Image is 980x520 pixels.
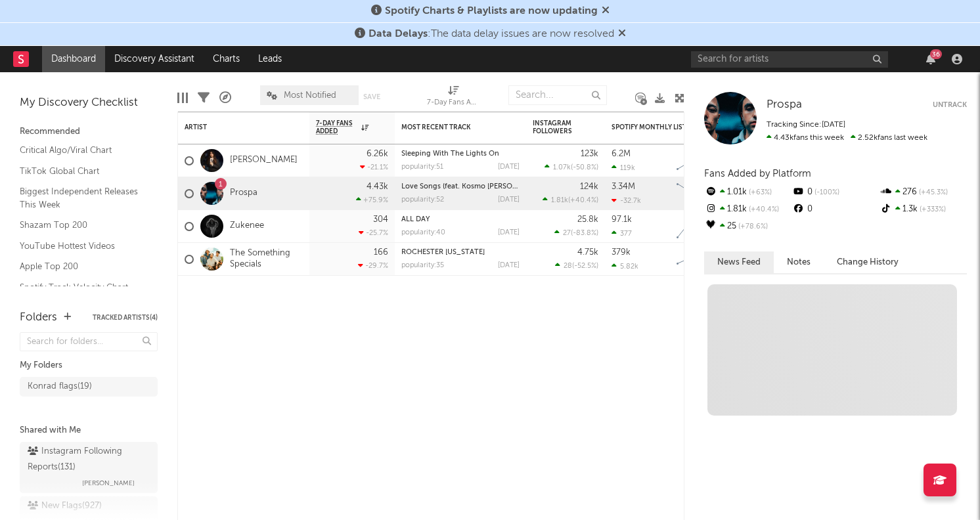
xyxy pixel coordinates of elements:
[545,163,598,171] div: ( )
[917,189,948,196] span: +45.3 %
[20,164,145,179] a: TikTok Global Chart
[427,79,479,117] div: 7-Day Fans Added (7-Day Fans Added)
[563,230,571,237] span: 27
[20,124,158,140] div: Recommended
[93,314,158,321] button: Tracked Artists(4)
[20,239,145,253] a: YouTube Hottest Videos
[20,143,145,158] a: Critical Algo/Viral Chart
[918,206,946,213] span: +333 %
[498,262,520,269] div: [DATE]
[20,358,158,374] div: My Folders
[671,177,730,210] svg: Chart title
[767,134,927,142] span: 2.52k fans last week
[368,29,428,39] span: Data Delays
[198,79,210,117] div: Filters
[401,150,520,158] div: Sleeping With The Lights On
[363,93,380,100] button: Save
[358,261,388,270] div: -29.7 %
[508,85,607,105] input: Search...
[20,442,158,493] a: Instagram Following Reports(131)[PERSON_NAME]
[791,201,879,218] div: 0
[374,248,388,257] div: 166
[385,6,598,16] span: Spotify Charts & Playlists are now updating
[20,423,158,439] div: Shared with Me
[42,46,105,72] a: Dashboard
[602,6,610,16] span: Dismiss
[360,163,388,171] div: -21.1 %
[28,444,146,475] div: Instagram Following Reports ( 131 )
[20,377,158,397] a: Konrad flags(19)
[612,183,635,191] div: 3.34M
[791,184,879,201] div: 0
[691,51,888,68] input: Search for artists
[704,169,811,179] span: Fans Added by Platform
[28,379,92,395] div: Konrad flags ( 19 )
[612,163,635,172] div: 119k
[704,201,791,218] div: 1.81k
[20,310,57,326] div: Folders
[612,229,632,238] div: 377
[20,259,145,274] a: Apple Top 200
[671,210,730,243] svg: Chart title
[356,196,388,204] div: +75.9 %
[767,134,844,142] span: 4.43k fans this week
[249,46,291,72] a: Leads
[704,218,791,235] div: 25
[401,150,499,158] a: Sleeping With The Lights On
[498,229,520,236] div: [DATE]
[880,201,967,218] div: 1.3k
[401,196,444,204] div: popularity: 52
[618,29,626,39] span: Dismiss
[204,46,249,72] a: Charts
[573,164,596,171] span: -50.8 %
[543,196,598,204] div: ( )
[401,249,520,256] div: ROCHESTER NEW YORK
[498,163,520,171] div: [DATE]
[533,119,579,135] div: Instagram Followers
[577,215,598,224] div: 25.8k
[747,206,779,213] span: +40.4 %
[498,196,520,204] div: [DATE]
[612,123,710,131] div: Spotify Monthly Listeners
[284,91,336,100] span: Most Notified
[612,150,631,158] div: 6.2M
[612,262,638,271] div: 5.82k
[219,79,231,117] div: A&R Pipeline
[401,183,520,190] div: Love Songs (feat. Kosmo Kint)
[930,49,942,59] div: 36
[554,228,598,237] div: ( )
[230,155,298,166] a: [PERSON_NAME]
[570,197,596,204] span: +40.4 %
[767,98,802,112] a: Prospa
[359,228,388,237] div: -25.7 %
[401,183,546,190] a: Love Songs (feat. Kosmo [PERSON_NAME])
[767,121,845,129] span: Tracking Since: [DATE]
[577,248,598,257] div: 4.75k
[555,261,598,270] div: ( )
[367,150,388,158] div: 6.26k
[230,248,303,271] a: The Something Specials
[612,215,632,224] div: 97.1k
[230,188,257,199] a: Prospa
[736,223,768,230] span: +78.6 %
[704,184,791,201] div: 1.01k
[177,79,188,117] div: Edit Columns
[671,243,730,276] svg: Chart title
[20,184,145,211] a: Biggest Independent Releases This Week
[612,248,631,257] div: 379k
[747,189,772,196] span: +63 %
[612,196,641,205] div: -32.7k
[401,249,485,256] a: ROCHESTER [US_STATE]
[573,230,596,237] span: -83.8 %
[427,95,479,111] div: 7-Day Fans Added (7-Day Fans Added)
[401,163,443,171] div: popularity: 51
[880,184,967,201] div: 276
[580,183,598,191] div: 124k
[581,150,598,158] div: 123k
[20,95,158,111] div: My Discovery Checklist
[185,123,283,131] div: Artist
[704,251,774,273] button: News Feed
[933,98,967,112] button: Untrack
[20,332,158,351] input: Search for folders...
[813,189,839,196] span: -100 %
